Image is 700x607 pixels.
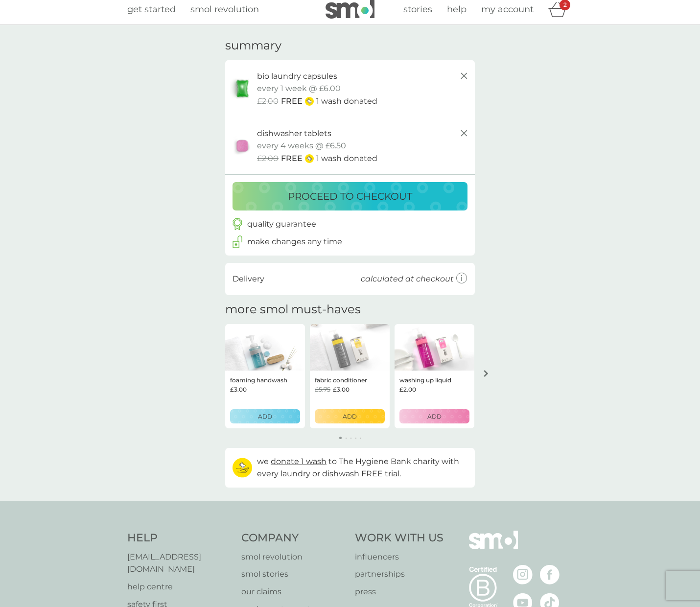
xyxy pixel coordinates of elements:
[230,385,247,394] span: £3.00
[427,412,442,421] p: ADD
[315,385,330,394] span: £5.75
[127,551,232,576] a: [EMAIL_ADDRESS][DOMAIN_NAME]
[343,412,357,421] p: ADD
[230,409,300,423] button: ADD
[281,152,303,165] span: FREE
[257,140,346,152] p: every 4 weeks @ £6.50
[233,182,467,210] button: proceed to checkout
[513,565,533,584] img: visit the smol Instagram page
[355,568,443,581] a: partnerships
[241,585,346,598] a: our claims
[257,455,467,480] p: we to The Hygiene Bank charity with every laundry or dishwash FREE trial.
[281,95,303,108] span: FREE
[481,4,534,15] span: my account
[316,152,377,165] p: 1 wash donated
[403,2,432,17] a: stories
[403,4,432,15] span: stories
[481,2,534,17] a: my account
[241,531,346,546] h4: Company
[225,39,281,53] h3: summary
[230,375,287,385] p: foaming handwash
[355,531,443,546] h4: Work With Us
[315,409,385,423] button: ADD
[399,385,416,394] span: £2.00
[315,375,367,385] p: fabric conditioner
[447,2,467,17] a: help
[247,235,342,248] p: make changes any time
[399,375,451,385] p: washing up liquid
[257,152,279,165] span: £2.00
[316,95,377,108] p: 1 wash donated
[257,95,279,108] span: £2.00
[233,273,264,285] p: Delivery
[190,2,259,17] a: smol revolution
[355,551,443,563] a: influencers
[469,531,518,564] img: smol
[241,551,346,563] a: smol revolution
[247,218,316,231] p: quality guarantee
[333,385,350,394] span: £3.00
[288,188,412,204] p: proceed to checkout
[127,531,232,546] h4: Help
[540,565,560,584] img: visit the smol Facebook page
[257,82,341,95] p: every 1 week @ £6.00
[190,4,259,15] span: smol revolution
[241,568,346,581] a: smol stories
[447,4,467,15] span: help
[257,70,337,83] p: bio laundry capsules
[258,412,272,421] p: ADD
[257,127,331,140] p: dishwasher tablets
[271,457,327,466] span: donate 1 wash
[127,2,176,17] a: get started
[127,581,232,593] a: help centre
[127,4,176,15] span: get started
[225,303,361,317] h2: more smol must-haves
[361,273,454,285] p: calculated at checkout
[399,409,469,423] button: ADD
[355,585,443,598] a: press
